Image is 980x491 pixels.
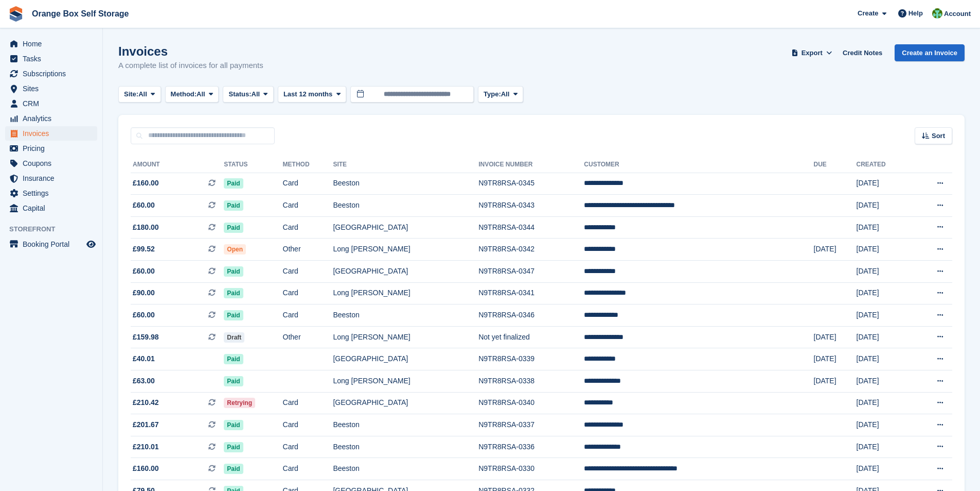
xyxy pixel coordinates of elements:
[478,304,584,327] td: N9TR8RSA-0346
[333,436,478,458] td: Beeston
[584,157,813,173] th: Customer
[197,89,205,99] span: All
[857,157,912,173] th: Created
[28,5,133,22] a: Orange Box Self Storage
[224,244,246,255] span: Open
[857,392,912,414] td: [DATE]
[333,370,478,393] td: Long [PERSON_NAME]
[283,261,333,283] td: Card
[478,348,584,370] td: N9TR8RSA-0339
[23,186,84,200] span: Settings
[283,326,333,348] td: Other
[478,282,584,304] td: N9TR8RSA-0341
[224,178,243,189] span: Paid
[857,195,912,217] td: [DATE]
[5,156,97,171] a: menu
[224,223,243,233] span: Paid
[857,414,912,436] td: [DATE]
[5,96,97,111] a: menu
[932,131,945,141] span: Sort
[23,156,84,171] span: Coupons
[23,81,84,96] span: Sites
[23,237,84,251] span: Booking Portal
[814,326,857,348] td: [DATE]
[333,348,478,370] td: [GEOGRAPHIC_DATA]
[283,173,333,195] td: Card
[23,171,84,185] span: Insurance
[133,310,155,320] span: £60.00
[85,238,97,250] a: Preview store
[223,86,273,103] button: Status: All
[23,111,84,126] span: Analytics
[484,89,501,99] span: Type:
[252,89,260,99] span: All
[9,224,102,234] span: Storefront
[5,201,97,215] a: menu
[814,157,857,173] th: Due
[857,282,912,304] td: [DATE]
[224,376,243,386] span: Paid
[133,222,159,233] span: £180.00
[501,89,510,99] span: All
[224,266,243,277] span: Paid
[224,398,255,408] span: Retrying
[224,200,243,211] span: Paid
[283,157,333,173] th: Method
[478,436,584,458] td: N9TR8RSA-0336
[171,89,197,99] span: Method:
[333,239,478,261] td: Long [PERSON_NAME]
[165,86,219,103] button: Method: All
[478,370,584,393] td: N9TR8RSA-0338
[23,66,84,81] span: Subscriptions
[131,157,224,173] th: Amount
[858,8,878,19] span: Create
[814,370,857,393] td: [DATE]
[478,195,584,217] td: N9TR8RSA-0343
[944,9,971,19] span: Account
[908,8,923,19] span: Help
[228,89,251,99] span: Status:
[283,216,333,239] td: Card
[118,44,263,58] h1: Invoices
[278,86,346,103] button: Last 12 months
[857,304,912,327] td: [DATE]
[857,173,912,195] td: [DATE]
[224,288,243,298] span: Paid
[857,239,912,261] td: [DATE]
[133,419,159,430] span: £201.67
[133,463,159,474] span: £160.00
[283,304,333,327] td: Card
[5,81,97,96] a: menu
[23,52,84,66] span: Tasks
[224,464,243,474] span: Paid
[133,178,159,189] span: £160.00
[133,266,155,277] span: £60.00
[814,348,857,370] td: [DATE]
[118,60,263,72] p: A complete list of invoices for all payments
[224,310,243,320] span: Paid
[133,353,155,364] span: £40.01
[224,420,243,430] span: Paid
[857,261,912,283] td: [DATE]
[23,96,84,111] span: CRM
[333,282,478,304] td: Long [PERSON_NAME]
[478,458,584,480] td: N9TR8RSA-0330
[118,86,161,103] button: Site: All
[895,44,965,61] a: Create an Invoice
[283,392,333,414] td: Card
[133,442,159,452] span: £210.01
[5,171,97,185] a: menu
[5,111,97,126] a: menu
[283,282,333,304] td: Card
[23,141,84,156] span: Pricing
[283,239,333,261] td: Other
[283,414,333,436] td: Card
[224,354,243,364] span: Paid
[333,414,478,436] td: Beeston
[133,397,159,408] span: £210.42
[478,157,584,173] th: Invoice Number
[23,126,84,141] span: Invoices
[133,287,155,298] span: £90.00
[857,436,912,458] td: [DATE]
[5,52,97,66] a: menu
